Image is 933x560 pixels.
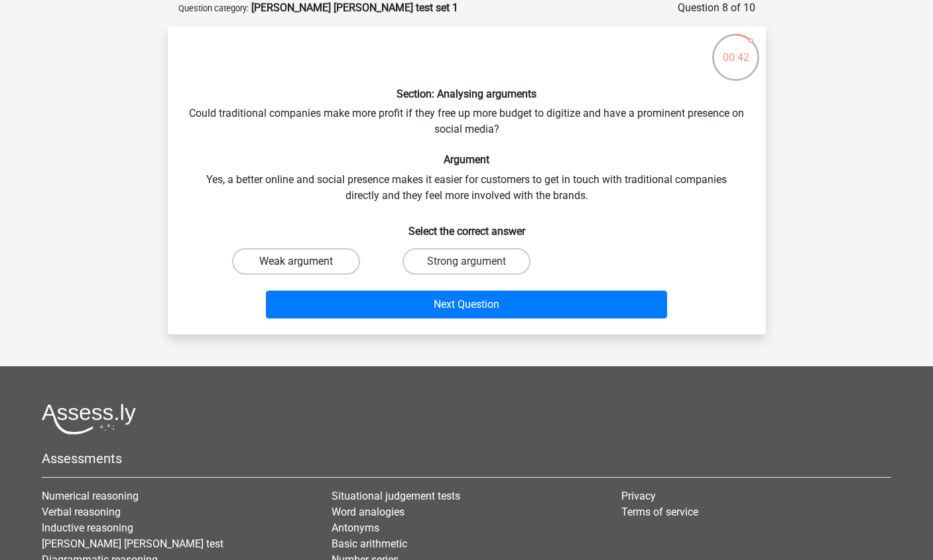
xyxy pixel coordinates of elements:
[332,537,407,550] a: Basic arithmetic
[403,248,530,275] label: Strong argument
[189,153,745,166] h6: Argument
[42,451,891,466] h5: Assessments
[621,506,698,518] a: Terms of service
[266,291,667,318] button: Next Question
[42,403,136,435] img: Assessly logo
[332,522,379,534] a: Antonyms
[173,37,761,324] div: Could traditional companies make more profit if they free up more budget to digitize and have a p...
[232,248,360,275] label: Weak argument
[621,490,656,502] a: Privacy
[711,33,761,66] div: 00:42
[189,88,745,100] h6: Section: Analysing arguments
[332,506,404,518] a: Word analogies
[42,522,133,534] a: Inductive reasoning
[251,1,458,14] strong: [PERSON_NAME] [PERSON_NAME] test set 1
[42,490,139,502] a: Numerical reasoning
[189,214,745,238] h6: Select the correct answer
[42,537,223,550] a: [PERSON_NAME] [PERSON_NAME] test
[332,490,460,502] a: Situational judgement tests
[42,506,121,518] a: Verbal reasoning
[178,3,249,13] small: Question category:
